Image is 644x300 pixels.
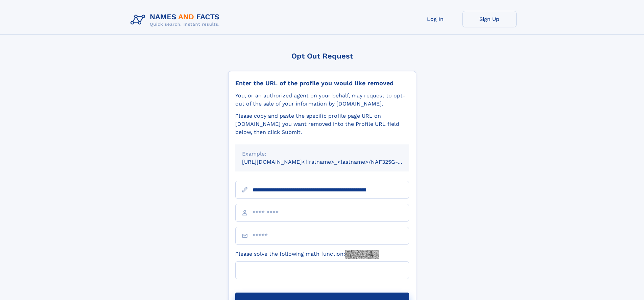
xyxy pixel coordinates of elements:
label: Please solve the following math function: [235,250,379,259]
a: Sign Up [462,11,517,27]
div: Enter the URL of the profile you would like removed [235,79,409,87]
div: Opt Out Request [228,52,416,60]
small: [URL][DOMAIN_NAME]<firstname>_<lastname>/NAF325G-xxxxxxxx [242,159,422,165]
img: Logo Names and Facts [128,11,225,29]
div: Example: [242,150,402,158]
div: You, or an authorized agent on your behalf, may request to opt-out of the sale of your informatio... [235,92,409,108]
a: Log In [408,11,462,27]
div: Please copy and paste the specific profile page URL on [DOMAIN_NAME] you want removed into the Pr... [235,112,409,136]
